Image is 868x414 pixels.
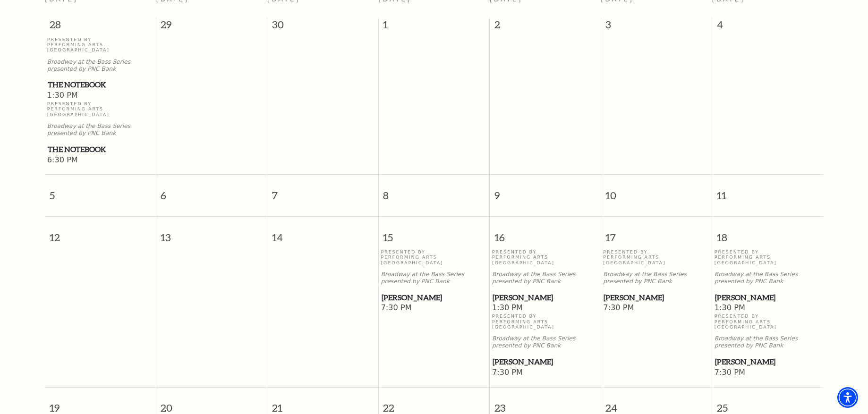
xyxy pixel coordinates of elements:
a: Hamilton [381,292,487,304]
a: Hamilton [492,292,598,304]
p: Broadway at the Bass Series presented by PNC Bank [603,271,709,285]
span: 8 [379,175,489,207]
span: 1:30 PM [715,303,821,313]
p: Presented By Performing Arts [GEOGRAPHIC_DATA] [492,249,598,265]
span: 12 [45,217,156,249]
span: 4 [712,17,823,36]
span: 1:30 PM [492,303,598,313]
span: 29 [156,17,267,36]
a: Hamilton [715,356,821,368]
p: Broadway at the Bass Series presented by PNC Bank [47,59,153,73]
div: Accessibility Menu [837,387,858,408]
p: Presented By Performing Arts [GEOGRAPHIC_DATA] [47,37,153,53]
span: 28 [45,17,156,36]
span: 7:30 PM [492,368,598,378]
span: [PERSON_NAME] [715,356,820,368]
span: 16 [490,217,600,249]
span: [PERSON_NAME] [493,292,598,304]
span: 6:30 PM [47,155,153,166]
span: 9 [490,175,600,207]
span: 7:30 PM [381,303,487,313]
p: Broadway at the Bass Series presented by PNC Bank [47,123,153,137]
span: 17 [601,217,712,249]
span: [PERSON_NAME] [715,292,820,304]
span: 15 [379,217,489,249]
p: Presented By Performing Arts [GEOGRAPHIC_DATA] [381,249,487,265]
span: 13 [156,217,267,249]
span: 30 [267,17,378,36]
span: 3 [601,17,712,36]
p: Presented By Performing Arts [GEOGRAPHIC_DATA] [715,249,821,265]
span: 2 [490,17,600,36]
p: Broadway at the Bass Series presented by PNC Bank [492,335,598,349]
span: 18 [712,217,823,249]
span: 7:30 PM [715,368,821,378]
a: Hamilton [492,356,598,368]
a: The Notebook [47,144,153,155]
span: 11 [712,175,823,207]
span: 10 [601,175,712,207]
p: Presented By Performing Arts [GEOGRAPHIC_DATA] [603,249,709,265]
span: 1:30 PM [47,91,153,101]
p: Presented By Performing Arts [GEOGRAPHIC_DATA] [715,313,821,330]
p: Presented By Performing Arts [GEOGRAPHIC_DATA] [492,313,598,330]
span: 14 [267,217,378,249]
a: The Notebook [47,79,153,91]
span: 6 [156,175,267,207]
p: Broadway at the Bass Series presented by PNC Bank [715,271,821,285]
span: [PERSON_NAME] [382,292,487,304]
p: Presented By Performing Arts [GEOGRAPHIC_DATA] [47,101,153,117]
span: 7:30 PM [603,303,709,313]
span: 1 [379,17,489,36]
span: The Notebook [48,144,153,155]
p: Broadway at the Bass Series presented by PNC Bank [381,271,487,285]
p: Broadway at the Bass Series presented by PNC Bank [715,335,821,349]
span: [PERSON_NAME] [493,356,598,368]
span: [PERSON_NAME] [604,292,709,304]
a: Hamilton [603,292,709,304]
span: 7 [267,175,378,207]
a: Hamilton [715,292,821,304]
span: The Notebook [48,79,153,91]
p: Broadway at the Bass Series presented by PNC Bank [492,271,598,285]
span: 5 [45,175,156,207]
